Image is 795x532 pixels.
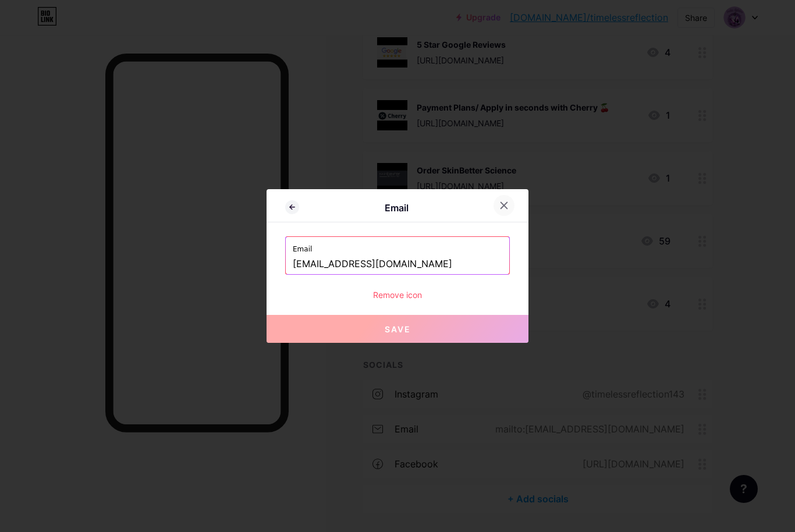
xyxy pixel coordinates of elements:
[299,201,494,215] div: Email
[293,254,502,274] input: your@domain.com
[293,237,502,254] label: Email
[285,289,510,301] div: Remove icon
[385,324,411,334] span: Save
[267,315,528,343] button: Save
